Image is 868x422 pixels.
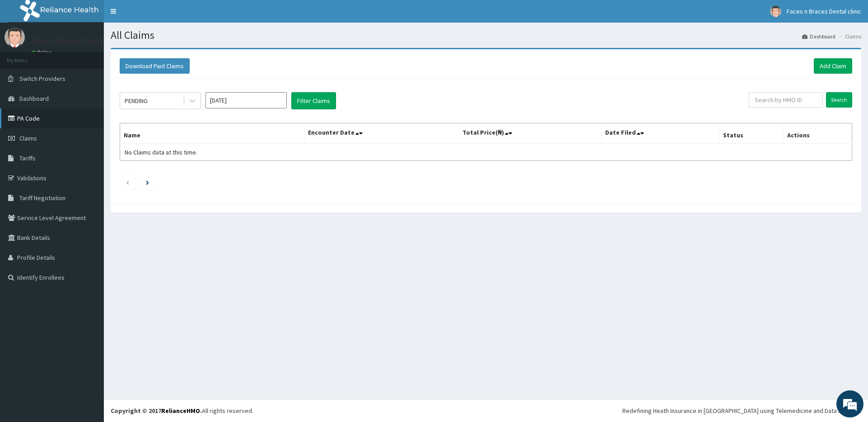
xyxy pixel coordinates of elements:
[125,148,197,156] span: No Claims data at this time.
[5,27,25,47] img: User Image
[291,92,336,109] button: Filter Claims
[601,123,719,144] th: Date Filed
[32,49,53,56] a: Online
[749,92,823,108] input: Search by HMO ID
[802,33,835,40] a: Dashboard
[622,406,861,415] div: Redefining Heath Insurance in [GEOGRAPHIC_DATA] using Telemedicine and Data Science!
[146,178,149,186] a: Next page
[458,123,601,144] th: Total Price(₦)
[19,75,65,83] span: Switch Providers
[826,92,852,108] input: Search
[120,58,190,74] button: Download Paid Claims
[783,123,852,144] th: Actions
[19,194,65,202] span: Tariff Negotiation
[104,399,868,422] footer: All rights reserved.
[161,407,200,415] a: RelianceHMO
[19,134,37,142] span: Claims
[125,96,148,105] div: PENDING
[19,154,36,162] span: Tariffs
[304,123,458,144] th: Encounter Date
[836,33,861,40] li: Claims
[32,37,130,45] p: Faces n Braces Dental clinic
[787,7,861,15] span: Faces n Braces Dental clinic
[111,407,202,415] strong: Copyright © 2017 .
[814,58,852,74] a: Add Claim
[111,29,861,41] h1: All Claims
[120,123,304,144] th: Name
[770,6,781,17] img: User Image
[719,123,783,144] th: Status
[205,92,287,108] input: Select Month and Year
[126,178,130,186] a: Previous page
[19,94,49,103] span: Dashboard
